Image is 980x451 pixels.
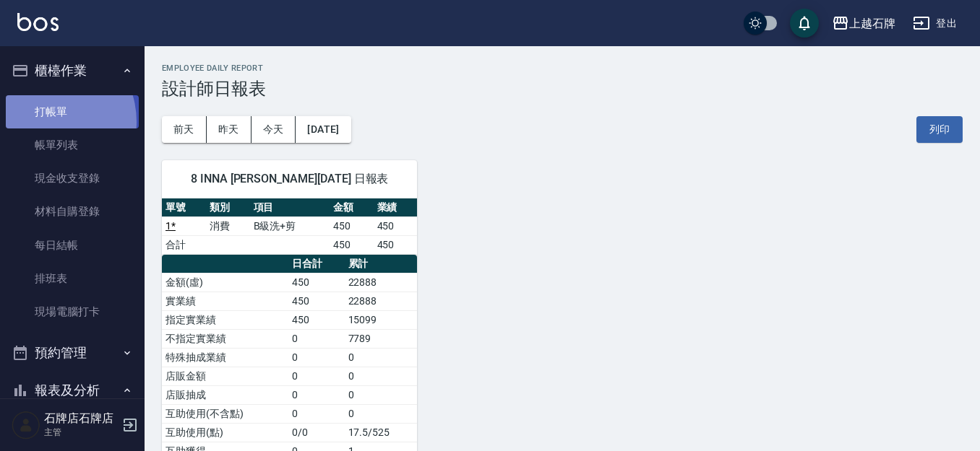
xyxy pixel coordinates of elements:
th: 類別 [206,198,250,217]
td: 450 [330,216,374,235]
button: 前天 [162,116,207,143]
th: 項目 [250,198,330,217]
h5: 石牌店石牌店 [44,411,118,426]
button: 登出 [907,10,963,37]
td: 450 [288,292,344,310]
button: 今天 [252,116,296,143]
button: 櫃檯作業 [6,52,139,89]
td: 22888 [345,292,418,310]
p: 主管 [44,426,118,439]
th: 累計 [345,255,418,273]
td: 店販金額 [162,367,288,385]
img: Logo [17,13,59,31]
td: 0 [345,404,418,423]
td: 0/0 [288,423,344,442]
a: 現場電腦打卡 [6,295,139,328]
button: 上越石牌 [826,9,901,38]
td: 互助使用(點) [162,423,288,442]
a: 每日結帳 [6,229,139,262]
td: 15099 [345,310,418,329]
td: B級洗+剪 [250,216,330,235]
td: 合計 [162,235,206,254]
td: 22888 [345,273,418,292]
td: 450 [288,310,344,329]
td: 17.5/525 [345,423,418,442]
td: 0 [288,329,344,348]
td: 互助使用(不含點) [162,404,288,423]
h2: Employee Daily Report [162,64,963,73]
td: 0 [288,367,344,385]
td: 特殊抽成業績 [162,348,288,367]
td: 金額(虛) [162,273,288,292]
h3: 設計師日報表 [162,79,963,99]
td: 0 [288,385,344,404]
button: 列印 [916,116,963,143]
a: 帳單列表 [6,128,139,162]
img: Person [12,411,40,439]
td: 0 [345,367,418,385]
button: 昨天 [207,116,252,143]
td: 0 [345,348,418,367]
a: 排班表 [6,262,139,295]
td: 450 [330,235,374,254]
td: 實業績 [162,292,288,310]
td: 不指定實業績 [162,329,288,348]
span: 8 INNA [PERSON_NAME][DATE] 日報表 [179,172,400,186]
button: [DATE] [296,116,351,143]
button: 報表及分析 [6,372,139,409]
table: a dense table [162,198,417,255]
th: 單號 [162,198,206,217]
td: 450 [374,235,418,254]
a: 材料自購登錄 [6,195,139,228]
td: 指定實業績 [162,310,288,329]
td: 450 [288,273,344,292]
th: 金額 [330,198,374,217]
a: 現金收支登錄 [6,162,139,195]
td: 店販抽成 [162,385,288,404]
td: 消費 [206,216,250,235]
th: 業績 [374,198,418,217]
td: 450 [374,216,418,235]
div: 上越石牌 [849,14,895,32]
a: 打帳單 [6,95,139,128]
td: 7789 [345,329,418,348]
td: 0 [288,348,344,367]
button: save [790,9,819,38]
th: 日合計 [288,255,344,273]
td: 0 [345,385,418,404]
button: 預約管理 [6,334,139,372]
td: 0 [288,404,344,423]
